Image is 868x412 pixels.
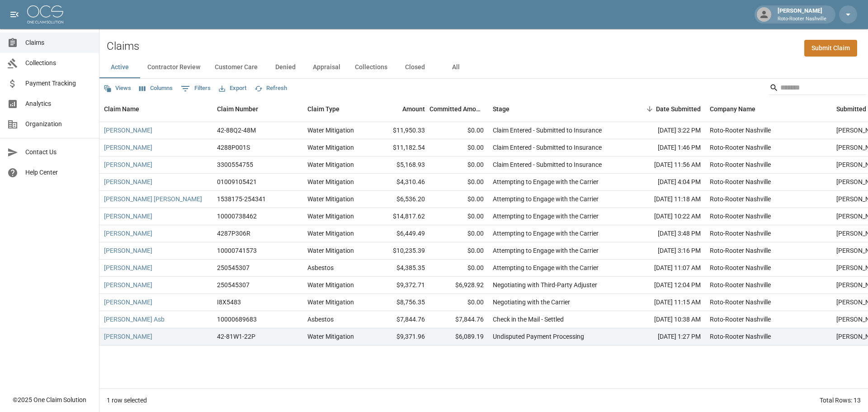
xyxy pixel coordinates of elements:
[217,229,250,238] div: 4287P306R
[710,160,771,169] div: Roto-Rooter Nashville
[820,396,861,405] div: Total Rows: 13
[429,208,488,225] div: $0.00
[710,194,771,204] div: Roto-Rooter Nashville
[710,143,771,152] div: Roto-Rooter Nashville
[99,96,212,122] div: Claim Name
[104,229,152,238] a: [PERSON_NAME]
[493,332,584,341] div: Undisputed Payment Processing
[104,315,165,324] a: [PERSON_NAME] Asb
[217,143,250,152] div: 4288P001S
[217,280,250,289] div: 250545307
[371,225,429,242] div: $6,449.49
[769,81,866,97] div: Search
[624,96,705,122] div: Date Submitted
[493,298,570,307] div: Negotiating with the Carrier
[25,99,92,109] span: Analytics
[25,168,92,177] span: Help Center
[371,277,429,294] div: $9,372.71
[371,311,429,328] div: $7,844.76
[710,332,771,341] div: Roto-Rooter Nashville
[13,395,86,404] div: © 2025 One Claim Solution
[217,160,253,169] div: 3300554755
[99,57,868,78] div: dynamic tabs
[656,96,701,122] div: Date Submitted
[104,126,152,135] a: [PERSON_NAME]
[710,315,771,324] div: Roto-Rooter Nashville
[429,96,484,122] div: Committed Amount
[307,280,354,289] div: Water Mitigation
[104,298,152,307] a: [PERSON_NAME]
[705,96,832,122] div: Company Name
[435,57,476,78] button: All
[104,212,152,221] a: [PERSON_NAME]
[804,40,857,57] a: Submit Claim
[265,57,306,78] button: Denied
[774,6,830,23] div: [PERSON_NAME]
[104,96,139,122] div: Claim Name
[104,194,202,204] a: [PERSON_NAME] [PERSON_NAME]
[101,81,133,95] button: Views
[104,143,152,152] a: [PERSON_NAME]
[217,298,241,307] div: I8X5483
[217,177,257,186] div: 01009105421
[371,242,429,260] div: $10,235.39
[429,139,488,156] div: $0.00
[429,328,488,346] div: $6,089.19
[710,96,755,122] div: Company Name
[5,5,24,24] button: open drawer
[371,174,429,191] div: $4,310.46
[624,311,705,328] div: [DATE] 10:38 AM
[217,96,258,122] div: Claim Number
[107,40,139,53] h2: Claims
[25,79,92,88] span: Payment Tracking
[104,332,152,341] a: [PERSON_NAME]
[624,294,705,311] div: [DATE] 11:15 AM
[217,126,256,135] div: 42-88Q2-48M
[371,156,429,174] div: $5,168.93
[307,246,354,255] div: Water Mitigation
[624,122,705,139] div: [DATE] 3:22 PM
[208,57,265,78] button: Customer Care
[493,315,564,324] div: Check in the Mail - Settled
[27,5,63,24] img: ocs-logo-white-transparent.png
[493,143,602,152] div: Claim Entered - Submitted to Insurance
[493,126,602,135] div: Claim Entered - Submitted to Insurance
[429,260,488,277] div: $0.00
[371,96,429,122] div: Amount
[493,177,599,186] div: Attempting to Engage with the Carrier
[212,96,303,122] div: Claim Number
[710,212,771,221] div: Roto-Rooter Nashville
[429,122,488,139] div: $0.00
[429,225,488,242] div: $0.00
[371,208,429,225] div: $14,817.62
[307,212,354,221] div: Water Mitigation
[25,119,92,129] span: Organization
[429,294,488,311] div: $0.00
[104,280,152,289] a: [PERSON_NAME]
[643,103,656,115] button: Sort
[25,58,92,68] span: Collections
[493,160,602,169] div: Claim Entered - Submitted to Insurance
[429,311,488,328] div: $7,844.76
[710,229,771,238] div: Roto-Rooter Nashville
[307,298,354,307] div: Water Mitigation
[104,246,152,255] a: [PERSON_NAME]
[429,156,488,174] div: $0.00
[137,81,175,95] button: Select columns
[624,277,705,294] div: [DATE] 12:04 PM
[710,246,771,255] div: Roto-Rooter Nashville
[624,208,705,225] div: [DATE] 10:22 AM
[624,191,705,208] div: [DATE] 11:18 AM
[710,298,771,307] div: Roto-Rooter Nashville
[624,139,705,156] div: [DATE] 1:46 PM
[778,15,826,23] p: Roto-Rooter Nashville
[104,177,152,186] a: [PERSON_NAME]
[307,194,354,204] div: Water Mitigation
[217,315,257,324] div: 10000689683
[624,260,705,277] div: [DATE] 11:07 AM
[307,315,334,324] div: Asbestos
[307,177,354,186] div: Water Mitigation
[25,147,92,157] span: Contact Us
[710,177,771,186] div: Roto-Rooter Nashville
[104,160,152,169] a: [PERSON_NAME]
